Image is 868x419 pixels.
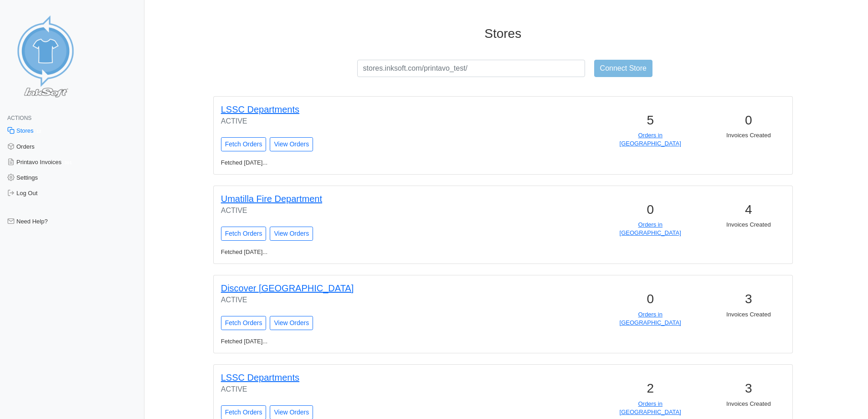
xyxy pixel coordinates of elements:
[221,372,299,383] a: LSSC Departments
[221,295,490,304] h6: ACTIVE
[705,400,792,408] p: Invoices Created
[606,381,694,396] h3: 2
[705,310,792,319] p: Invoices Created
[221,104,299,114] a: LSSC Departments
[216,159,510,167] p: Fetched [DATE]...
[221,194,322,204] a: Umatilla Fire Department
[357,60,585,77] input: stores.inksoft.com/printavo_test/
[221,206,490,215] h6: ACTIVE
[221,283,354,293] a: Discover [GEOGRAPHIC_DATA]
[34,128,45,135] span: 12
[705,202,792,217] h3: 4
[620,400,681,415] a: Orders in [GEOGRAPHIC_DATA]
[221,137,267,151] input: Fetch Orders
[169,26,837,41] h3: Stores
[216,248,510,256] p: Fetched [DATE]...
[270,316,313,330] a: View Orders
[705,113,792,128] h3: 0
[270,227,313,241] a: View Orders
[606,202,694,217] h3: 0
[705,381,792,396] h3: 3
[221,117,490,125] h6: ACTIVE
[606,113,694,128] h3: 5
[221,227,267,241] input: Fetch Orders
[705,221,792,229] p: Invoices Created
[221,316,267,330] input: Fetch Orders
[7,115,31,121] span: Actions
[606,291,694,307] h3: 0
[62,159,75,166] span: 301
[594,60,652,77] input: Connect Store
[620,311,681,326] a: Orders in [GEOGRAPHIC_DATA]
[216,337,510,346] p: Fetched [DATE]...
[270,137,313,151] a: View Orders
[705,291,792,307] h3: 3
[705,131,792,140] p: Invoices Created
[221,385,490,393] h6: ACTIVE
[620,132,681,147] a: Orders in [GEOGRAPHIC_DATA]
[620,221,681,236] a: Orders in [GEOGRAPHIC_DATA]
